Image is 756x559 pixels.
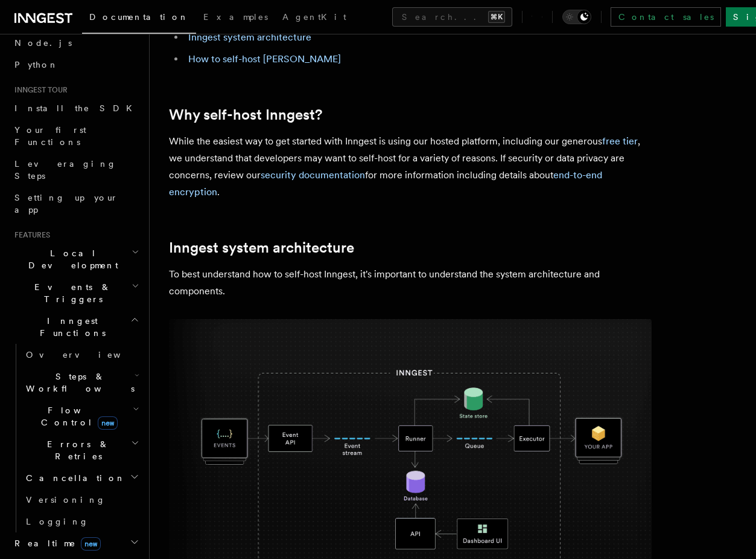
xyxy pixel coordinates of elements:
[21,433,142,467] button: Errors & Retries
[14,38,72,48] span: Node.js
[10,54,142,76] a: Python
[169,266,652,300] p: To best understand how to self-host Inngest, it's important to understand the system architecture...
[188,53,341,65] a: How to self-host [PERSON_NAME]
[14,193,118,215] span: Setting up your app
[10,344,142,532] div: Inngest Functions
[21,467,142,489] button: Cancellation
[275,4,354,33] a: AgentKit
[21,511,142,532] a: Logging
[602,135,638,147] a: free tier
[26,517,89,526] span: Logging
[10,230,50,240] span: Features
[10,276,142,310] button: Events & Triggers
[10,85,68,95] span: Inngest tour
[10,97,142,119] a: Install the SDK
[169,133,652,201] p: While the easiest way to get started with Inngest is using our hosted platform, including our gen...
[14,159,116,181] span: Leveraging Steps
[488,11,505,23] kbd: ⌘K
[10,119,142,153] a: Your first Functions
[21,370,135,395] span: Steps & Workflows
[261,169,365,181] a: security documentation
[14,60,59,69] span: Python
[562,10,591,24] button: Toggle dark mode
[10,532,142,554] button: Realtimenew
[21,366,142,399] button: Steps & Workflows
[98,416,118,430] span: new
[10,537,101,549] span: Realtime
[188,31,311,43] a: Inngest system architecture
[10,153,142,187] a: Leveraging Steps
[282,12,346,22] span: AgentKit
[10,187,142,221] a: Setting up your app
[10,242,142,276] button: Local Development
[203,12,268,22] span: Examples
[89,12,189,22] span: Documentation
[10,247,132,271] span: Local Development
[169,239,354,256] a: Inngest system architecture
[21,399,142,433] button: Flow Controlnew
[81,537,101,551] span: new
[21,438,131,462] span: Errors & Retries
[10,32,142,54] a: Node.js
[392,7,512,27] button: Search...⌘K
[21,472,125,484] span: Cancellation
[26,495,106,505] span: Versioning
[21,404,133,428] span: Flow Control
[10,315,130,339] span: Inngest Functions
[10,281,132,305] span: Events & Triggers
[14,103,139,113] span: Install the SDK
[82,4,196,34] a: Documentation
[169,106,322,123] a: Why self-host Inngest?
[196,4,275,33] a: Examples
[611,7,721,27] a: Contact sales
[21,344,142,366] a: Overview
[10,310,142,344] button: Inngest Functions
[21,489,142,511] a: Versioning
[26,350,150,360] span: Overview
[14,125,86,147] span: Your first Functions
